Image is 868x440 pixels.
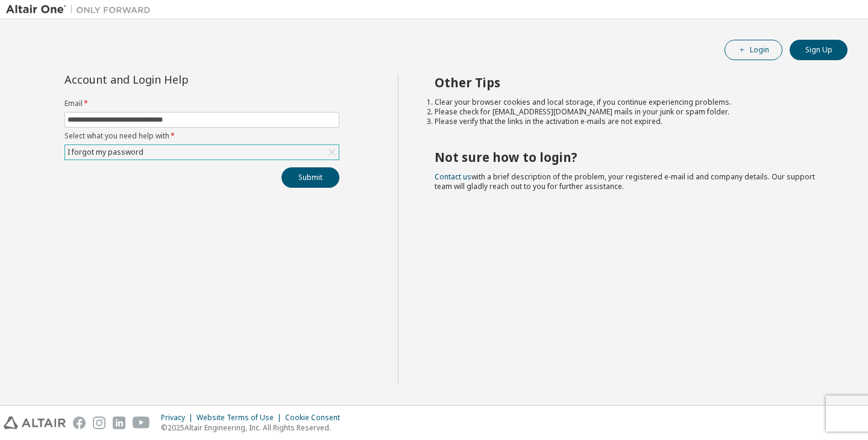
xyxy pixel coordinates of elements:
div: Privacy [161,413,197,423]
div: I forgot my password [66,146,145,159]
label: Email [64,99,339,108]
img: Altair One [6,4,157,16]
div: Website Terms of Use [197,413,285,423]
img: instagram.svg [93,417,105,429]
a: Contact us [435,172,471,182]
p: © 2025 Altair Engineering, Inc. All Rights Reserved. [161,423,347,433]
h2: Not sure how to login? [435,149,826,165]
label: Select what you need help with [64,131,339,141]
li: Clear your browser cookies and local storage, if you continue experiencing problems. [435,98,826,107]
img: youtube.svg [133,417,150,429]
li: Please check for [EMAIL_ADDRESS][DOMAIN_NAME] mails in your junk or spam folder. [435,107,826,117]
button: Login [725,40,782,60]
h2: Other Tips [435,75,826,90]
span: with a brief description of the problem, your registered e-mail id and company details. Our suppo... [435,172,815,191]
div: I forgot my password [65,145,339,160]
img: linkedin.svg [113,417,125,429]
div: Cookie Consent [285,413,347,423]
li: Please verify that the links in the activation e-mails are not expired. [435,117,826,126]
img: facebook.svg [73,417,86,429]
button: Submit [281,167,339,188]
div: Account and Login Help [64,75,285,84]
button: Sign Up [790,40,848,60]
img: altair_logo.svg [4,417,66,429]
